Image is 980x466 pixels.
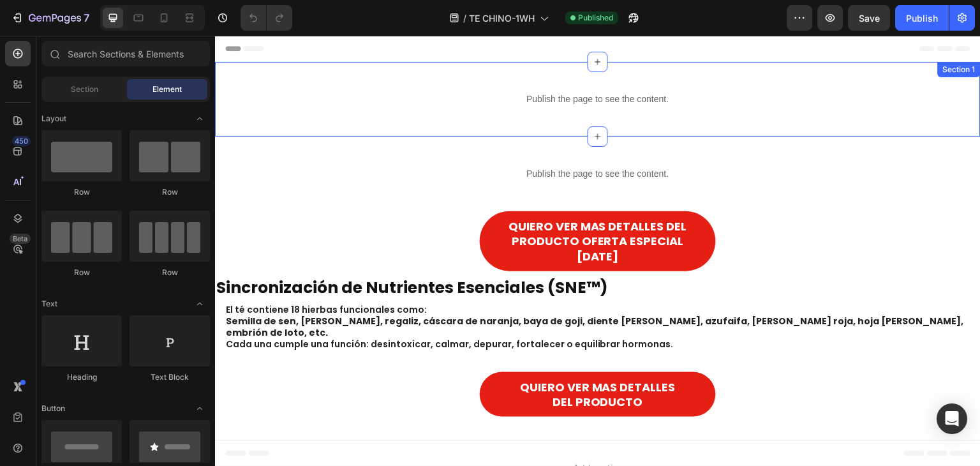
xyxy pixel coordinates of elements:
[41,113,66,124] span: Layout
[189,109,210,129] span: Toggle open
[265,336,501,382] a: QUIERO VER MAS DETALLESDEL PRODUCTO
[189,398,210,419] span: Toggle open
[265,176,501,236] a: QUIERO VER MAS DETALLES DELPRODUCTO OFERTA ESPECIAL [DATE]
[937,403,967,434] div: Open Intercom Messenger
[463,11,466,25] span: /
[5,5,95,31] button: 7
[41,41,210,66] input: Search Sections & Elements
[11,279,749,303] strong: Semilla de sen, [PERSON_NAME], regaliz, cáscara de naranja, baya de goji, diente [PERSON_NAME], a...
[215,36,980,466] iframe: Design area
[906,11,938,25] div: Publish
[41,298,57,310] span: Text
[71,84,98,95] span: Section
[12,136,31,146] div: 450
[10,234,31,244] div: Beta
[41,403,65,414] span: Button
[130,372,210,383] div: Text Block
[305,344,461,374] p: QUIERO VER MAS DETALLES DEL PRODUCTO
[848,5,890,31] button: Save
[11,268,755,315] p: El té contiene 18 hierbas funcionales como: Cada una cumple una función: desintoxicar, calmar, de...
[41,186,122,198] div: Row
[130,267,210,278] div: Row
[578,12,613,24] span: Published
[152,84,182,95] span: Element
[130,186,210,198] div: Row
[189,294,210,314] span: Toggle open
[241,5,292,31] div: Undo/Redo
[41,372,122,383] div: Heading
[280,183,486,228] p: QUIERO VER MAS DETALLES DEL PRODUCTO OFERTA ESPECIAL [DATE]
[84,10,89,26] p: 7
[41,267,122,278] div: Row
[469,11,535,25] span: TE CHINO-1WH
[859,13,880,24] span: Save
[895,5,949,31] button: Publish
